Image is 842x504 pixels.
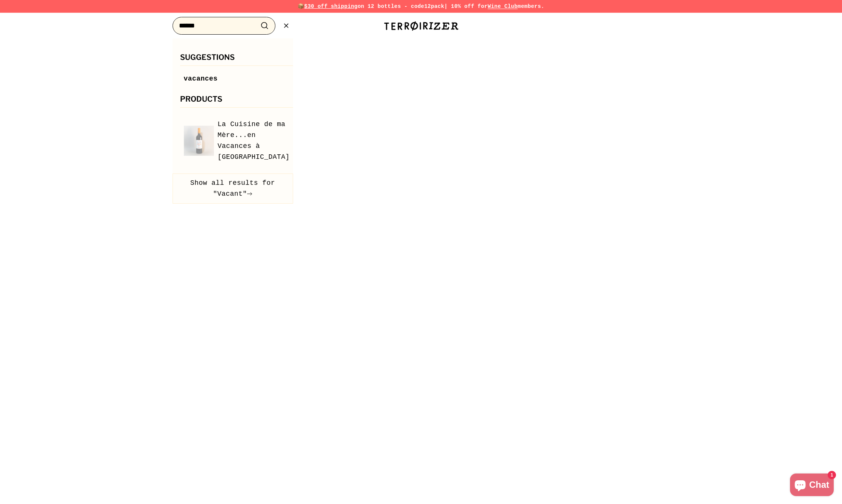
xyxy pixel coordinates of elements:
h3: Products [180,95,293,108]
span: $30 off shipping [304,3,358,9]
a: vacances [184,73,290,84]
a: Wine Club [487,3,518,9]
span: vacances [184,75,218,82]
img: La Cuisine de ma Mère...en Vacances à Gaillac [184,126,214,156]
span: La Cuisine de ma Mère...en Vacances à [GEOGRAPHIC_DATA] [218,119,290,162]
inbox-online-store-chat: Shopify online store chat [788,474,836,498]
p: 📦 on 12 bottles - code | 10% off for members. [154,2,689,11]
button: Show all results for "Vacant" [173,174,293,204]
h3: Suggestions [180,53,293,66]
a: La Cuisine de ma Mère...en Vacances à Gaillac La Cuisine de ma Mère...en Vacances à [GEOGRAPHIC_D... [184,119,290,162]
strong: 12pack [424,3,444,9]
